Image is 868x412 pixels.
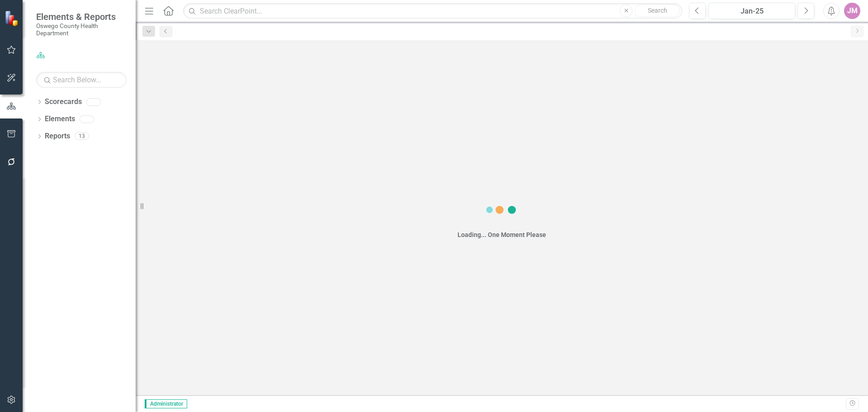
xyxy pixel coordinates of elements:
span: Elements & Reports [36,11,127,22]
button: JM [844,3,860,19]
a: Elements [45,114,75,124]
button: Search [635,5,680,17]
button: Jan-25 [708,3,795,19]
span: Administrator [145,399,187,408]
a: Scorecards [45,97,82,107]
a: Reports [45,131,70,142]
span: Search [648,7,667,14]
input: Search ClearPoint... [183,3,682,19]
div: Jan-25 [712,6,792,17]
small: Oswego County Health Department [36,22,127,37]
div: 13 [75,133,89,140]
img: ClearPoint Strategy [5,10,20,26]
div: Loading... One Moment Please [458,230,546,239]
input: Search Below... [36,72,127,88]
